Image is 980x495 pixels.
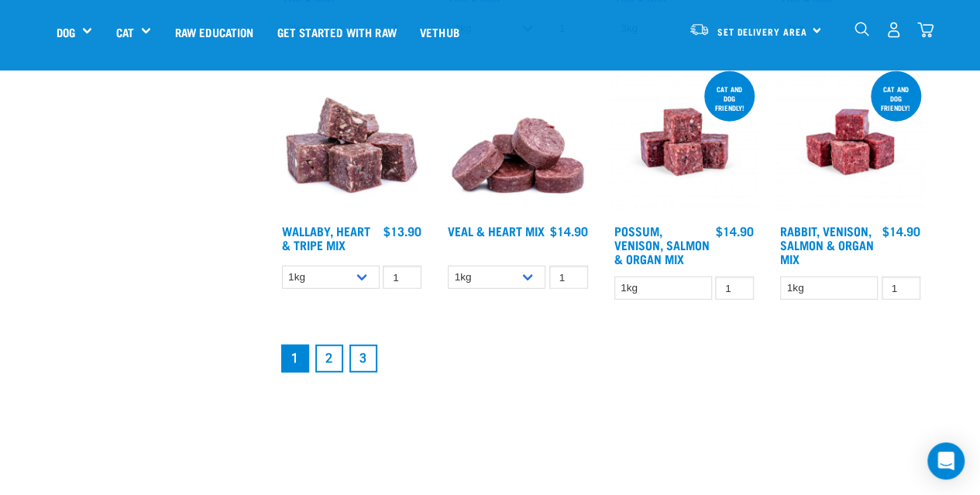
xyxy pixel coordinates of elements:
[882,224,920,238] div: $14.90
[704,77,755,119] div: cat and dog friendly!
[716,224,754,238] div: $14.90
[349,345,377,373] a: Goto page 3
[282,227,370,248] a: Wallaby, Heart & Tripe Mix
[266,1,408,63] a: Get started with Raw
[610,68,758,216] img: Possum Venison Salmon Organ 1626
[278,342,924,376] nav: pagination
[927,442,965,480] div: Open Intercom Messenger
[689,22,710,36] img: van-moving.png
[882,277,920,301] input: 1
[383,224,421,238] div: $13.90
[444,68,592,216] img: 1152 Veal Heart Medallions 01
[408,1,471,63] a: Vethub
[871,77,921,119] div: Cat and dog friendly!
[115,23,133,41] a: Cat
[281,345,309,373] a: Page 1
[780,227,874,262] a: Rabbit, Venison, Salmon & Organ Mix
[278,68,426,216] img: 1174 Wallaby Heart Tripe Mix 01
[776,68,924,216] img: Rabbit Venison Salmon Organ 1688
[448,227,545,234] a: Veal & Heart Mix
[550,224,588,238] div: $14.90
[854,22,869,36] img: home-icon-1@2x.png
[885,22,902,38] img: user.png
[383,266,421,290] input: 1
[614,227,710,262] a: Possum, Venison, Salmon & Organ Mix
[715,277,754,301] input: 1
[717,29,807,34] span: Set Delivery Area
[315,345,343,373] a: Goto page 2
[163,1,265,63] a: Raw Education
[917,22,934,38] img: home-icon@2x.png
[57,23,75,41] a: Dog
[549,266,588,290] input: 1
